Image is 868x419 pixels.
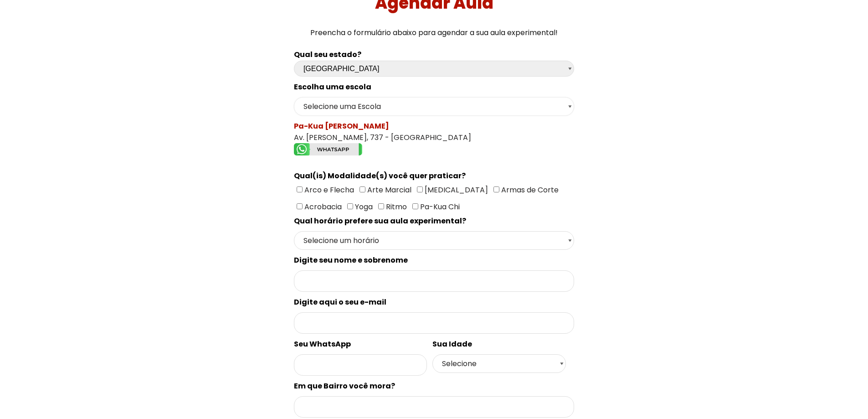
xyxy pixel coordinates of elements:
input: Ritmo [378,203,384,209]
input: Arte Marcial [360,186,365,192]
div: Av. [PERSON_NAME], 737 - [GEOGRAPHIC_DATA] [294,120,574,159]
span: Armas de Corte [499,185,559,195]
span: Arte Marcial [365,185,411,195]
input: Arco e Flecha [297,186,303,192]
span: Pa-Kua Chi [418,202,460,212]
spam: Digite aqui o seu e-mail [294,297,386,307]
span: [MEDICAL_DATA] [423,185,488,195]
spam: Sua Idade [432,339,472,349]
input: Pa-Kua Chi [412,203,418,209]
spam: Qual(is) Modalidade(s) você quer praticar? [294,171,466,181]
img: whatsapp [294,143,362,155]
b: Qual seu estado? [294,49,361,60]
p: Preencha o formulário abaixo para agendar a sua aula experimental! [4,26,865,39]
span: Arco e Flecha [303,185,354,195]
span: Ritmo [384,202,407,212]
spam: Digite seu nome e sobrenome [294,255,408,265]
spam: Seu WhatsApp [294,339,351,349]
span: Acrobacia [303,202,342,212]
input: Acrobacia [297,203,303,209]
input: Yoga [347,203,353,209]
span: Yoga [353,202,373,212]
input: Armas de Corte [493,186,499,192]
spam: Pa-Kua [PERSON_NAME] [294,121,389,131]
spam: Qual horário prefere sua aula experimental? [294,216,466,226]
spam: Escolha uma escola [294,82,371,92]
input: [MEDICAL_DATA] [417,186,423,192]
spam: Em que Bairro você mora? [294,381,395,391]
